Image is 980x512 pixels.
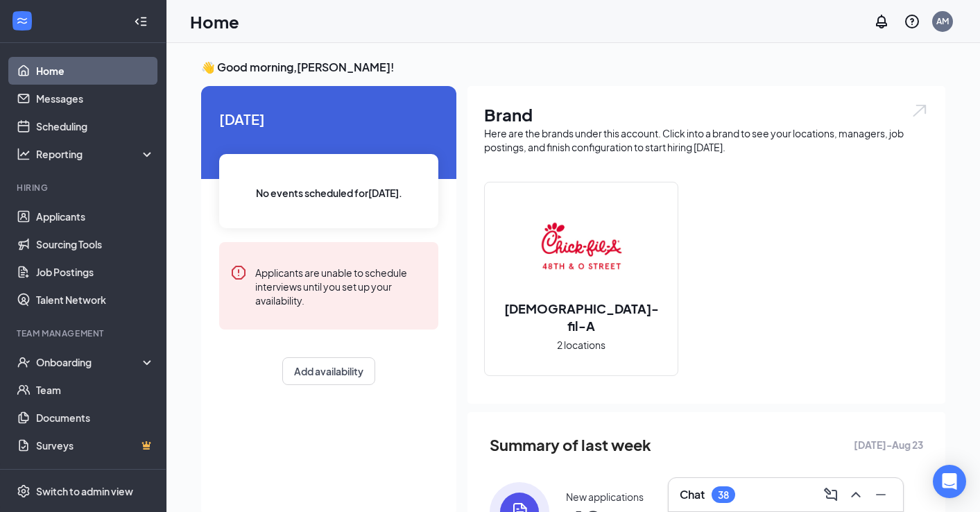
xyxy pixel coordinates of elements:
div: Open Intercom Messenger [933,465,966,498]
a: Applicants [36,203,155,230]
svg: Collapse [134,15,148,28]
div: Here are the brands under this account. Click into a brand to see your locations, managers, job p... [484,126,929,154]
img: open.6027fd2a22e1237b5b06.svg [911,103,929,119]
svg: Minimize [872,486,889,503]
img: Chick-fil-A [537,205,626,294]
svg: WorkstreamLogo [15,14,29,28]
div: Switch to admin view [36,484,133,498]
a: Team [36,376,155,404]
a: Home [36,57,155,85]
svg: QuestionInfo [904,13,920,30]
a: Messages [36,85,155,112]
div: Reporting [36,147,155,161]
h3: 👋 Good morning, [PERSON_NAME] ! [201,60,945,75]
span: 2 locations [557,337,605,352]
a: Sourcing Tools [36,230,155,258]
h2: [DEMOGRAPHIC_DATA]-fil-A [485,300,678,334]
div: New applications [566,490,644,504]
h1: Brand [484,103,929,126]
div: AM [936,15,949,27]
span: [DATE] [219,108,438,130]
div: Hiring [17,182,152,194]
span: [DATE] - Aug 23 [854,437,923,452]
svg: Notifications [873,13,890,30]
svg: Analysis [17,147,31,161]
a: Documents [36,404,155,432]
div: Team Management [17,327,152,339]
div: Onboarding [36,355,143,369]
h3: Chat [680,487,705,502]
svg: Settings [17,484,31,498]
h1: Home [190,10,239,33]
button: Minimize [870,484,892,506]
span: No events scheduled for [DATE] . [256,185,402,200]
a: SurveysCrown [36,432,155,459]
div: 38 [718,489,729,501]
button: ChevronUp [845,484,867,506]
button: ComposeMessage [820,484,842,506]
div: Applicants are unable to schedule interviews until you set up your availability. [255,264,427,307]
svg: Error [230,264,247,281]
svg: ComposeMessage [823,486,839,503]
a: Talent Network [36,286,155,314]
a: Scheduling [36,112,155,140]
svg: UserCheck [17,355,31,369]
svg: ChevronUp [848,486,864,503]
span: Summary of last week [490,433,651,457]
button: Add availability [282,357,375,385]
a: Job Postings [36,258,155,286]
